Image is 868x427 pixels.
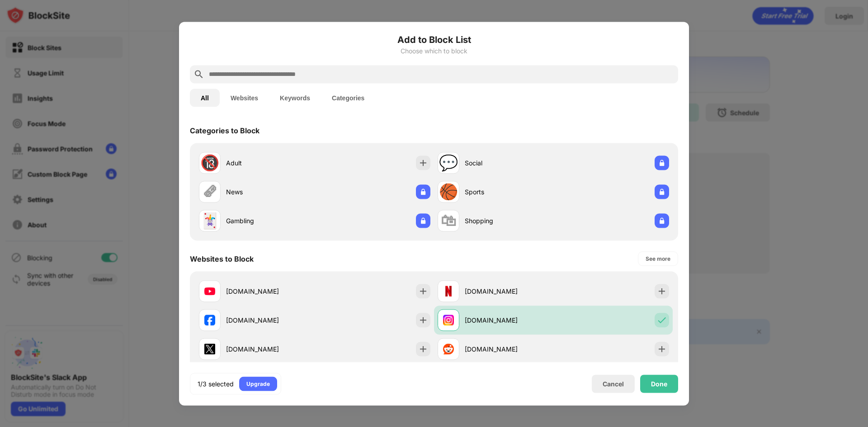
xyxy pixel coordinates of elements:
div: 1/3 selected [198,379,234,388]
div: Gambling [226,216,315,225]
div: Categories to Block [190,126,259,135]
button: Websites [220,89,269,107]
div: [DOMAIN_NAME] [465,315,553,325]
button: All [190,89,220,107]
div: Cancel [603,380,624,388]
div: Sports [465,187,553,197]
img: favicons [204,314,215,325]
div: 🃏 [200,211,219,230]
div: Choose which to block [190,47,678,54]
div: Upgrade [246,379,270,388]
div: [DOMAIN_NAME] [226,315,315,325]
div: 💬 [439,154,458,172]
div: Websites to Block [190,254,254,263]
div: [DOMAIN_NAME] [226,286,315,296]
button: Keywords [269,89,321,107]
img: search.svg [193,69,204,80]
div: Adult [226,158,315,168]
div: [DOMAIN_NAME] [465,344,553,354]
img: favicons [443,343,454,354]
div: 🗞 [202,183,217,201]
div: [DOMAIN_NAME] [226,344,315,354]
div: 🏀 [439,183,458,201]
img: favicons [204,286,215,296]
div: [DOMAIN_NAME] [465,286,553,296]
div: News [226,187,315,197]
div: Shopping [465,216,553,225]
img: favicons [443,314,454,325]
div: See more [646,254,670,263]
div: Done [651,380,667,387]
div: 🛍 [441,211,456,230]
button: Categories [321,89,375,107]
img: favicons [443,286,454,296]
h6: Add to Block List [190,33,678,46]
div: Social [465,158,553,168]
div: 🔞 [200,154,219,172]
img: favicons [204,343,215,354]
